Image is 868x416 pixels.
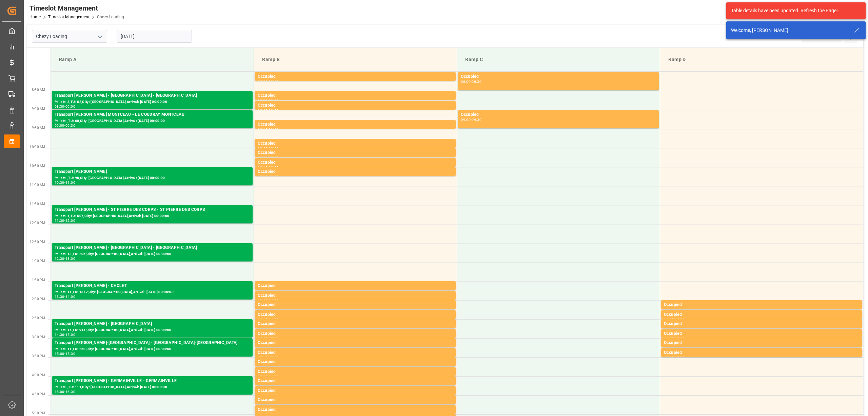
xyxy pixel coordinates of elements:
div: 15:45 [258,375,268,378]
div: 09:00 [65,105,75,108]
div: 15:15 [269,346,278,349]
div: Transport [PERSON_NAME] - [GEOGRAPHIC_DATA] - [GEOGRAPHIC_DATA] [55,245,250,251]
div: 14:30 [55,333,64,336]
div: Occupied [258,406,453,413]
div: - [64,390,65,393]
div: - [674,337,675,340]
div: Occupied [664,330,859,337]
div: 14:45 [675,327,685,330]
div: Occupied [258,168,453,175]
div: 14:00 [664,308,674,311]
div: 13:30 [258,289,268,292]
div: 14:15 [664,318,674,321]
div: 15:00 [55,352,64,355]
div: 16:45 [269,403,278,406]
div: Occupied [258,321,453,327]
div: 15:15 [675,346,685,349]
div: Table details have been updated. Refresh the Page!. [731,7,856,14]
span: 1:00 PM [32,259,45,263]
div: 08:45 [269,99,278,102]
div: Pallets: ,TU: 98,City: [GEOGRAPHIC_DATA],Arrival: [DATE] 00:00:00 [55,175,250,181]
div: 14:45 [258,337,268,340]
div: Occupied [664,349,859,356]
div: Occupied [258,283,453,289]
div: - [268,128,269,131]
div: - [674,356,675,359]
div: - [268,99,269,102]
div: Pallets: 3,TU: 62,City: [GEOGRAPHIC_DATA],Arrival: [DATE] 00:00:00 [55,99,250,105]
div: 14:30 [258,327,268,330]
div: Ramp A [56,53,248,66]
div: - [268,356,269,359]
div: Occupied [664,340,859,346]
div: 15:00 [675,337,685,340]
div: - [64,105,65,108]
div: Ramp D [666,53,857,66]
div: - [64,181,65,184]
div: 14:30 [675,318,685,321]
div: 16:00 [269,375,278,378]
div: Transport [PERSON_NAME] - [GEOGRAPHIC_DATA] - [GEOGRAPHIC_DATA] [55,92,250,99]
div: 11:00 [65,181,75,184]
div: 14:00 [65,295,75,298]
div: Occupied [258,397,453,403]
div: Occupied [258,330,453,337]
div: Occupied [258,368,453,375]
div: - [471,80,472,83]
div: Occupied [258,387,453,394]
div: Occupied [258,311,453,318]
div: Occupied [258,378,453,384]
div: 15:30 [675,356,685,359]
div: 08:00 [258,80,268,83]
div: - [268,346,269,349]
input: Type to search/select [32,30,107,43]
div: 08:00 [461,80,471,83]
div: 10:00 [269,147,278,150]
span: 2:30 PM [32,316,45,320]
div: - [268,337,269,340]
div: 16:30 [65,390,75,393]
div: 08:30 [472,80,481,83]
div: - [471,118,472,121]
div: 16:30 [258,403,268,406]
div: 15:00 [65,333,75,336]
div: 09:30 [269,128,278,131]
span: 4:30 PM [32,392,45,396]
div: 10:15 [269,156,278,159]
span: 11:30 AM [29,202,45,206]
span: 8:30 AM [32,88,45,92]
div: 14:15 [258,318,268,321]
div: - [268,299,269,302]
div: Occupied [258,302,453,308]
div: Occupied [258,340,453,346]
div: 15:30 [269,356,278,359]
div: Timeslot Management [29,3,124,13]
div: Transport [PERSON_NAME] - ST PIERRE DES CORPS - ST PIERRE DES CORPS [55,206,250,213]
span: 2:00 PM [32,297,45,301]
div: Transport [PERSON_NAME] - CHOLET [55,283,250,289]
div: - [268,80,269,83]
div: Pallets: 14,TU: 914,City: [GEOGRAPHIC_DATA],Arrival: [DATE] 00:00:00 [55,327,250,333]
div: Occupied [258,292,453,299]
div: 14:30 [269,318,278,321]
span: 3:30 PM [32,354,45,358]
div: Occupied [258,349,453,356]
div: Transport [PERSON_NAME] - [GEOGRAPHIC_DATA] [55,321,250,327]
div: - [268,175,269,178]
div: 10:00 [258,156,268,159]
div: Occupied [258,149,453,156]
div: 13:45 [269,289,278,292]
div: 16:00 [55,390,64,393]
div: Occupied [258,159,453,166]
div: 15:45 [269,365,278,368]
div: 13:30 [55,295,64,298]
div: 15:00 [664,346,674,349]
span: 9:00 AM [32,107,45,111]
div: 08:30 [55,105,64,108]
div: 09:00 [55,124,64,127]
div: 08:15 [269,80,278,83]
div: 16:15 [269,384,278,387]
div: Pallets: ,TU: 60,City: [GEOGRAPHIC_DATA],Arrival: [DATE] 00:00:00 [55,118,250,124]
span: 12:00 PM [29,221,45,225]
div: 14:30 [664,327,674,330]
